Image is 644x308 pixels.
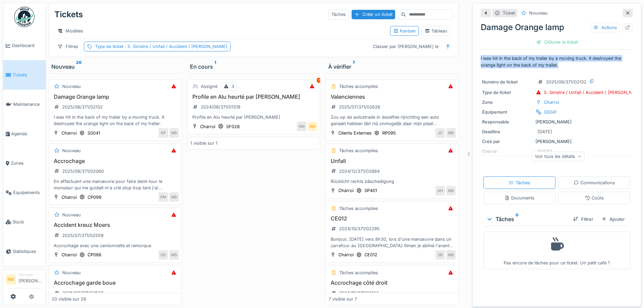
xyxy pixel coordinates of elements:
[339,168,380,174] div: 2024/12/371/02884
[482,128,533,135] div: Deadline
[544,109,556,115] div: SS041
[544,89,644,96] div: 5. Sinistre / Unfall / Accident / [PERSON_NAME]
[6,275,16,285] li: RM
[446,128,456,138] div: MB
[317,78,321,83] div: 1
[13,189,43,196] span: Équipements
[338,252,354,258] div: Charroi
[370,42,442,51] div: Classer par [PERSON_NAME] le
[190,114,317,120] div: Profile en Alu heurté par [PERSON_NAME]
[54,26,86,36] div: Modèles
[3,60,46,90] a: Tickets
[486,215,568,223] div: Tâches
[51,63,179,71] div: Nouveau
[533,38,580,47] div: Clôturer le ticket
[352,10,395,19] div: Créer un ticket
[364,252,377,258] div: CE012
[159,128,168,138] div: AP
[62,168,104,174] div: 2025/08/371/02060
[62,252,77,258] div: Charroi
[482,99,533,105] div: Zone
[538,128,552,135] div: [DATE]
[19,272,43,287] li: [PERSON_NAME]
[52,114,179,127] div: I was hit in the back of my trailer by a moving truck. It destroyed the orange light on the back ...
[482,138,631,145] div: [PERSON_NAME]
[95,43,228,50] div: Type de ticket
[435,250,445,260] div: SB
[329,178,456,185] div: Rücklicht rechts bäschedigung
[76,63,81,71] sup: 26
[435,186,445,195] div: AH
[339,205,378,212] div: Tâches accomplies
[159,192,168,202] div: PM
[190,140,217,146] div: 1 visible sur 1
[3,148,46,178] a: Zones
[62,290,103,296] div: 2025/07/371/02527
[338,187,354,194] div: Charroi
[339,104,380,110] div: 2025/07/371/02626
[544,99,559,105] div: Charroi
[13,219,43,225] span: Stock
[52,178,179,191] div: En effectuant une manœuvre pour faire demi-tour le monsieur qui me guidait m'a crié stop trop tar...
[62,130,77,136] div: Charroi
[52,242,179,249] div: Accrochage avec une camionnette et remorque
[13,248,43,255] span: Statistiques
[62,147,81,154] div: Nouveau
[482,138,533,145] div: Créé par
[570,215,596,224] div: Filtrer
[3,207,46,237] a: Stock
[339,269,378,276] div: Tâches accomplies
[6,272,43,288] a: RM Manager[PERSON_NAME]
[123,44,228,49] span: : 5. Sinistre / Unfall / Accident / [PERSON_NAME]
[190,63,318,71] div: En cours
[482,79,533,85] div: Numéro de ticket
[529,10,548,16] div: Nouveau
[52,296,86,302] div: 20 visible sur 26
[329,215,456,222] h3: CE012
[62,194,77,200] div: Charroi
[329,94,456,100] h3: Valenciennes
[509,180,530,186] div: Tâches
[88,130,100,136] div: SS041
[482,109,533,115] div: Équipement
[169,128,179,138] div: MB
[12,42,43,49] span: Dashboard
[503,10,515,16] div: Ticket
[54,6,83,23] div: Tickets
[200,123,215,130] div: Charroi
[393,28,416,34] div: Kanban
[364,187,377,194] div: SP401
[232,83,234,90] div: 3
[214,63,216,71] sup: 1
[353,63,355,71] sup: 7
[88,194,101,200] div: CP099
[329,296,357,302] div: 7 visible sur 7
[14,7,34,27] img: Badge_color-CXgf-gQk.svg
[482,89,533,96] div: Type de ticket
[339,290,379,296] div: 2024/10/371/02122
[329,158,456,164] h3: Unfall
[62,212,81,218] div: Nouveau
[201,104,240,110] div: 2024/08/371/01319
[169,250,179,260] div: MB
[585,195,604,201] div: Coûts
[11,160,43,166] span: Zones
[435,128,445,138] div: JC
[446,186,456,195] div: MB
[599,215,627,224] div: Ajouter
[516,215,519,223] sup: 0
[3,178,46,207] a: Équipements
[590,23,620,32] div: Actions
[159,250,168,260] div: DD
[329,280,456,286] h3: Accrochage côté droit
[201,83,217,90] div: Assigné
[13,72,43,78] span: Tickets
[546,79,587,85] div: 2025/08/371/02132
[532,151,585,161] div: Voir tous les détails
[339,147,378,154] div: Tâches accomplies
[3,90,46,119] a: Maintenance
[328,63,456,71] div: À vérifier
[54,42,81,51] div: Filtres
[62,232,103,239] div: 2025/07/371/02559
[11,131,43,137] span: Agenda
